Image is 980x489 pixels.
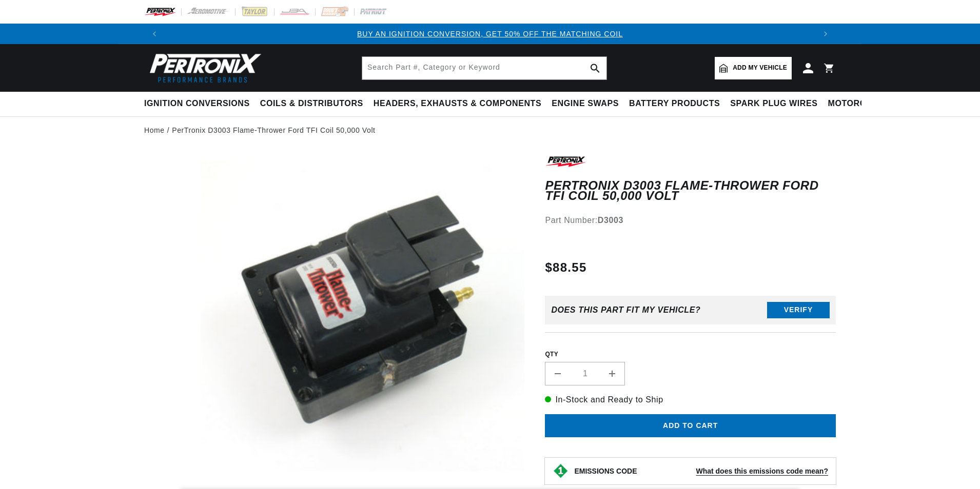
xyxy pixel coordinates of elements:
a: BUY AN IGNITION CONVERSION, GET 50% OFF THE MATCHING COIL [357,30,623,38]
span: Ignition Conversions [144,98,250,109]
summary: Ignition Conversions [144,92,255,116]
a: PerTronix D3003 Flame-Thrower Ford TFI Coil 50,000 Volt [172,125,375,136]
span: Motorcycle [828,98,889,109]
span: Spark Plug Wires [730,98,817,109]
summary: Coils & Distributors [255,92,368,116]
div: Announcement [165,28,815,39]
media-gallery: Gallery Viewer [144,154,524,483]
a: Home [144,125,165,136]
summary: Headers, Exhausts & Components [368,92,546,116]
button: Translation missing: en.sections.announcements.previous_announcement [144,24,165,44]
button: Translation missing: en.sections.announcements.next_announcement [815,24,836,44]
a: Add my vehicle [715,57,792,79]
h1: PerTronix D3003 Flame-Thrower Ford TFI Coil 50,000 Volt [545,180,836,201]
span: Coils & Distributors [260,98,363,109]
div: 1 of 3 [165,28,815,39]
button: Add to cart [545,414,836,437]
button: EMISSIONS CODEWhat does this emissions code mean? [574,466,828,476]
input: Search Part #, Category or Keyword [362,57,606,79]
slideshow-component: Translation missing: en.sections.announcements.announcement_bar [119,24,861,44]
button: Verify [767,302,830,318]
label: QTY [545,350,836,359]
img: Pertronix [144,50,262,86]
strong: EMISSIONS CODE [574,467,637,475]
p: In-Stock and Ready to Ship [545,393,836,406]
summary: Motorcycle [823,92,894,116]
strong: D3003 [598,216,623,225]
div: Does This part fit My vehicle? [551,305,700,315]
nav: breadcrumbs [144,125,836,136]
span: Battery Products [629,98,720,109]
span: $88.55 [545,258,586,277]
summary: Battery Products [624,92,725,116]
div: Part Number: [545,214,836,227]
button: search button [584,57,606,79]
span: Engine Swaps [552,98,619,109]
span: Add my vehicle [733,63,787,73]
strong: What does this emissions code mean? [696,467,828,475]
img: Emissions code [553,463,569,479]
summary: Spark Plug Wires [725,92,822,116]
span: Headers, Exhausts & Components [374,98,541,109]
summary: Engine Swaps [546,92,624,116]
